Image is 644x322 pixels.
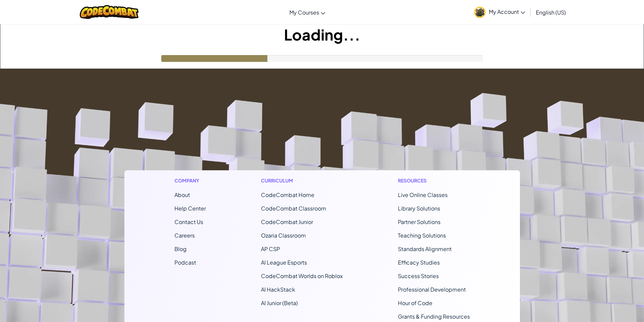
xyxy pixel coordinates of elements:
[532,3,569,21] a: English (US)
[398,272,439,279] a: Success Stories
[261,286,295,293] a: AI HackStack
[398,299,432,306] a: Hour of Code
[398,177,470,184] h1: Resources
[80,5,139,19] img: CodeCombat logo
[174,259,196,266] a: Podcast
[261,245,280,252] a: AP CSP
[261,177,343,184] h1: Curriculum
[289,9,319,16] span: My Courses
[398,313,470,320] a: Grants & Funding Resources
[174,245,187,252] a: Blog
[261,205,326,212] a: CodeCombat Classroom
[174,177,206,184] h1: Company
[398,205,440,212] a: Library Solutions
[261,299,298,306] a: AI Junior (Beta)
[261,272,343,279] a: CodeCombat Worlds on Roblox
[398,218,440,225] a: Partner Solutions
[261,232,306,239] a: Ozaria Classroom
[261,191,314,198] span: CodeCombat Home
[398,191,448,198] a: Live Online Classes
[261,218,313,225] a: CodeCombat Junior
[398,259,440,266] a: Efficacy Studies
[398,245,452,252] a: Standards Alignment
[471,1,528,23] a: My Account
[174,232,195,239] a: Careers
[474,7,485,18] img: avatar
[536,9,566,16] span: English (US)
[174,218,203,225] span: Contact Us
[0,24,644,45] h1: Loading...
[174,191,190,198] a: About
[398,286,466,293] a: Professional Development
[489,8,525,15] span: My Account
[174,205,206,212] a: Help Center
[398,232,446,239] a: Teaching Solutions
[286,3,329,21] a: My Courses
[261,259,307,266] a: AI League Esports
